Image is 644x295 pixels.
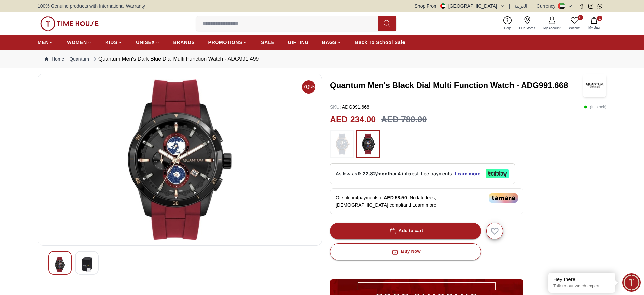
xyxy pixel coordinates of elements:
[330,223,481,239] button: Add to cart
[330,243,481,260] button: Buy Now
[586,25,602,30] span: My Bag
[40,16,99,31] img: ...
[553,276,610,283] div: Hey there!
[583,74,606,97] img: Quantum Men's Black Dial Multi Function Watch - ADG991.668
[355,39,405,46] span: Back To School Sale
[92,55,259,63] div: Quantum Men's Dark Blue Dial Multi Function Watch - ADG991.499
[578,15,583,20] span: 0
[302,80,315,94] span: 70%
[173,36,195,48] a: BRANDS
[288,36,309,48] a: GIFTING
[500,15,515,32] a: Help
[54,257,66,272] img: Quantum Men's Dark Blue Dial Multi Function Watch - ADG991.499
[173,39,195,46] span: BRANDS
[515,15,539,32] a: Our Stores
[38,3,145,9] span: 100% Genuine products with International Warranty
[67,39,87,46] span: WOMEN
[579,4,584,9] a: Facebook
[330,80,583,91] h3: Quantum Men's Black Dial Multi Function Watch - ADG991.668
[537,3,558,9] div: Currency
[105,39,117,46] span: KIDS
[514,3,527,9] button: العربية
[136,39,155,46] span: UNISEX
[69,56,89,62] a: Quantum
[440,3,446,9] img: United Arab Emirates
[43,79,316,240] img: Quantum Men's Dark Blue Dial Multi Function Watch - ADG991.499
[38,36,54,48] a: MEN
[330,104,369,110] p: ADG991.668
[531,3,533,9] span: |
[261,39,274,46] span: SALE
[622,273,641,292] div: Chat Widget
[390,248,421,255] div: Buy Now
[38,39,49,46] span: MEN
[541,26,563,31] span: My Account
[566,26,583,31] span: Wishlist
[208,36,248,48] a: PROMOTIONS
[44,56,64,62] a: Home
[360,133,376,155] img: ...
[553,283,610,289] p: Talk to our watch expert!
[584,104,606,110] p: ( In stock )
[588,4,593,9] a: Instagram
[81,257,93,272] img: Quantum Men's Dark Blue Dial Multi Function Watch - ADG991.499
[489,193,518,203] img: Tamara
[330,104,341,110] span: SKU :
[509,3,511,9] span: |
[208,39,243,46] span: PROMOTIONS
[288,39,309,46] span: GIFTING
[501,26,514,31] span: Help
[330,188,523,214] div: Or split in 4 payments of - No late fees, [DEMOGRAPHIC_DATA] compliant!
[333,133,350,155] img: ...
[38,50,606,68] nav: Breadcrumb
[330,113,376,126] h2: AED 234.00
[412,202,436,208] span: Learn more
[565,15,584,32] a: 0Wishlist
[136,36,160,48] a: UNISEX
[261,36,274,48] a: SALE
[575,3,577,9] span: |
[597,16,602,21] span: 1
[415,3,505,9] button: Shop From[GEOGRAPHIC_DATA]
[388,227,423,235] div: Add to cart
[381,113,427,126] h3: AED 780.00
[67,36,92,48] a: WOMEN
[322,36,341,48] a: BAGS
[517,26,538,31] span: Our Stores
[355,36,405,48] a: Back To School Sale
[384,195,407,200] span: AED 58.50
[322,39,336,46] span: BAGS
[584,16,604,31] button: 1My Bag
[105,36,122,48] a: KIDS
[597,4,602,9] a: Whatsapp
